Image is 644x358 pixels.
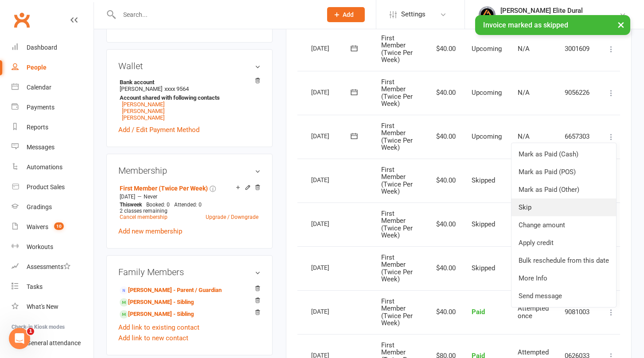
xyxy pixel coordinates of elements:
td: $40.00 [425,202,464,246]
span: 1 [27,328,34,335]
a: Add link to existing contact [118,322,199,333]
div: Gradings [27,203,52,210]
div: Product Sales [27,183,65,191]
div: — [117,193,261,200]
a: Calendar [12,78,94,97]
div: Waivers [27,223,48,230]
td: $40.00 [425,246,464,290]
td: 6657303 [557,115,598,159]
a: Mark as Paid (Other) [511,181,616,198]
span: Add [343,11,354,18]
div: Messages [27,144,55,151]
a: Cancel membership [120,214,168,220]
td: $40.00 [425,71,464,115]
img: thumb_image1702864552.png [478,6,496,23]
a: What's New [12,297,94,317]
div: What's New [27,303,59,310]
a: Payments [12,97,94,117]
td: 9081003 [557,290,598,334]
span: Upcoming [472,45,502,53]
input: Search... [117,8,316,21]
span: Skipped [472,264,495,272]
a: [PERSON_NAME] - Sibling [120,298,194,307]
a: Assessments [12,257,94,277]
span: Skipped [472,220,495,228]
span: Upcoming [472,89,502,97]
td: $40.00 [425,27,464,71]
div: General attendance [27,339,81,346]
div: [PERSON_NAME] Elite Jiu [PERSON_NAME] [500,15,619,23]
a: [PERSON_NAME] - Sibling [120,310,194,319]
span: Never [144,194,157,200]
a: Add link to new contact [118,333,188,343]
a: Product Sales [12,177,94,197]
span: Attempted once [518,304,549,320]
div: People [27,64,47,71]
a: Gradings [12,197,94,217]
span: First Member (Twice Per Week) [381,34,413,64]
strong: Bank account [120,79,256,86]
span: Paid [472,308,485,316]
td: $40.00 [425,115,464,159]
span: This [120,202,130,208]
a: [PERSON_NAME] [122,114,164,121]
span: 2 classes remaining [120,208,168,214]
span: 10 [54,222,64,230]
span: [DATE] [120,194,135,200]
div: Invoice marked as skipped [475,15,630,35]
div: [DATE] [311,85,352,99]
span: Settings [401,4,425,24]
a: Workouts [12,237,94,257]
a: Send message [511,287,616,305]
div: Dashboard [27,44,57,51]
button: Add [327,7,365,22]
td: $40.00 [425,290,464,334]
strong: Account shared with following contacts [120,94,256,101]
a: Change amount [511,216,616,234]
span: xxxx 9564 [164,86,189,92]
span: Upcoming [472,132,502,140]
span: Booked: 0 [146,202,170,208]
h3: Family Members [118,267,261,277]
a: [PERSON_NAME] [122,108,164,114]
div: [DATE] [311,129,352,143]
a: Skip [511,198,616,216]
a: Clubworx [11,9,33,31]
a: Waivers 10 [12,217,94,237]
a: Tasks [12,277,94,297]
td: 3001609 [557,27,598,71]
a: [PERSON_NAME] [122,101,164,108]
span: First Member (Twice Per Week) [381,122,413,152]
button: × [613,15,629,34]
td: $40.00 [425,159,464,202]
a: Reports [12,117,94,137]
span: N/A [518,132,530,140]
span: First Member (Twice Per Week) [381,253,413,284]
span: First Member (Twice Per Week) [381,210,413,240]
div: Payments [27,104,55,111]
span: First Member (Twice Per Week) [381,297,413,327]
a: More Info [511,269,616,287]
a: Mark as Paid (POS) [511,163,616,181]
a: [PERSON_NAME] - Parent / Guardian [120,286,222,295]
span: N/A [518,89,530,97]
h3: Membership [118,166,261,175]
a: Add / Edit Payment Method [118,125,199,135]
div: Tasks [27,283,43,290]
span: Skipped [472,176,495,184]
span: First Member (Twice Per Week) [381,78,413,108]
div: [PERSON_NAME] Elite Dural [500,7,619,15]
a: General attendance kiosk mode [12,333,94,353]
a: Automations [12,157,94,177]
a: Bulk reschedule from this date [511,252,616,269]
td: 9056226 [557,71,598,115]
a: Mark as Paid (Cash) [511,145,616,163]
iframe: Intercom live chat [9,328,30,349]
span: N/A [518,45,530,53]
div: Calendar [27,84,51,91]
div: [DATE] [311,304,352,318]
a: Add new membership [118,227,182,235]
a: People [12,58,94,78]
a: Apply credit [511,234,616,252]
a: Dashboard [12,38,94,58]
